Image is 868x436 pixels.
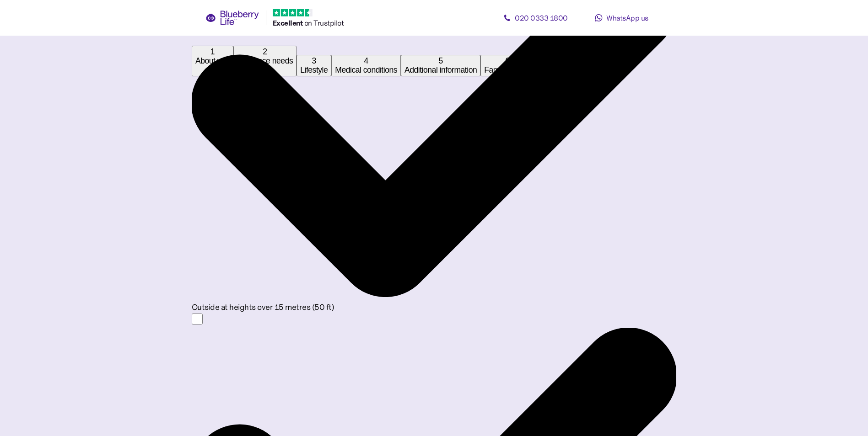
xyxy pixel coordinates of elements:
span: Excellent ️ [273,18,304,27]
label: Outside at heights over 15 metres (50 ft) [192,302,334,312]
span: 020 0333 1800 [515,13,568,22]
a: WhatsApp us [581,9,663,27]
a: 020 0333 1800 [495,9,577,27]
span: WhatsApp us [606,13,648,22]
span: on Trustpilot [304,18,344,27]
